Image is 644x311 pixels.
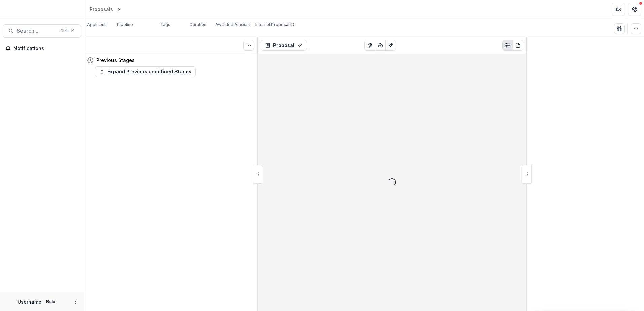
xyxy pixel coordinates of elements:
[385,40,396,51] button: Edit as form
[3,24,81,38] button: Search...
[90,6,113,13] div: Proposals
[117,22,133,28] p: Pipeline
[3,43,81,54] button: Notifications
[255,22,294,28] p: Internal Proposal ID
[364,40,375,51] button: View Attached Files
[87,22,106,28] p: Applicant
[87,4,151,14] nav: breadcrumb
[513,40,523,51] button: PDF view
[13,46,78,51] span: Notifications
[243,40,254,51] button: Toggle View Cancelled Tasks
[160,22,170,28] p: Tags
[59,27,75,35] div: Ctrl + K
[628,3,641,16] button: Get Help
[72,298,80,306] button: More
[87,4,116,14] a: Proposals
[215,22,250,28] p: Awarded Amount
[18,298,41,305] p: Username
[96,57,135,64] h4: Previous Stages
[190,22,206,28] p: Duration
[17,28,56,34] span: Search...
[95,66,196,77] button: Expand Previous undefined Stages
[44,299,57,305] p: Role
[612,3,625,16] button: Partners
[502,40,513,51] button: Plaintext view
[261,40,307,51] button: Proposal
